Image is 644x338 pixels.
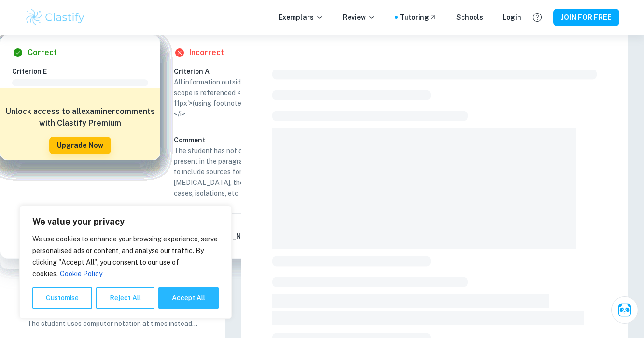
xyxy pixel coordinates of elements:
[32,233,219,280] p: We use cookies to enhance your browsing experience, serve personalised ads or content, and analys...
[189,47,224,58] h6: Incorrect
[19,206,232,319] div: We value your privacy
[456,12,483,23] a: Schools
[96,287,154,309] button: Reject All
[174,135,310,145] h6: Comment
[279,12,323,23] p: Exemplars
[553,9,619,26] button: JOIN FOR FREE
[32,216,219,227] p: We value your privacy
[32,287,92,309] button: Customise
[400,12,437,23] a: Tutoring
[529,9,546,26] button: Help and Feedback
[343,12,376,23] p: Review
[5,106,155,129] h6: Unlock access to all examiner comments with Clastify Premium
[27,318,198,329] p: The student uses computer notation at times instead of mathematical notation and transforms equat...
[174,145,310,198] p: The student has not cited the information present in the paragraphs. They are advised to include ...
[59,269,103,278] a: Cookie Policy
[25,8,86,27] img: Clastify logo
[28,47,57,58] h6: Correct
[503,12,521,23] a: Login
[12,66,156,77] h6: Criterion E
[158,287,219,309] button: Accept All
[174,66,318,77] h6: Criterion A
[611,296,638,324] button: Ask Clai
[49,137,111,154] button: Upgrade Now
[174,77,310,119] p: All information outside of the syllabus scope is referenced <i style='font-size: 11px'>(using foo...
